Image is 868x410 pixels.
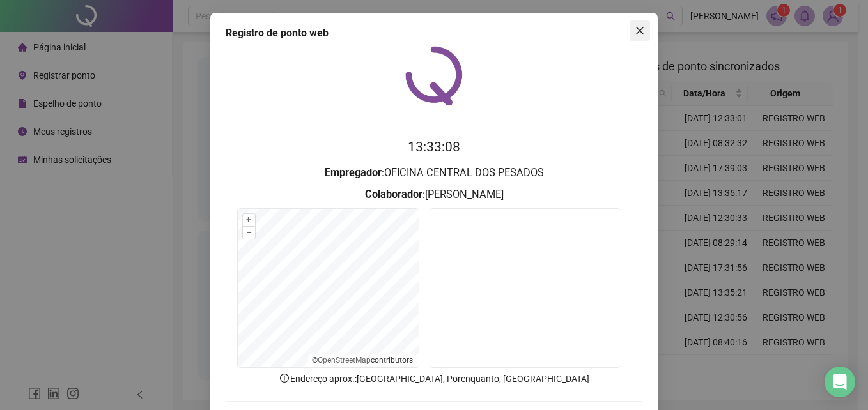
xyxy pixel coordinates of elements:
[408,139,460,155] time: 13:33:08
[825,367,855,397] div: Open Intercom Messenger
[365,188,422,201] strong: Colaborador
[226,186,642,203] h3: : [PERSON_NAME]
[318,356,371,365] a: OpenStreetMap
[279,372,290,384] span: info-circle
[243,214,255,226] button: +
[226,26,642,41] div: Registro de ponto web
[312,356,415,365] li: © contributors.
[635,26,645,36] span: close
[243,227,255,239] button: –
[226,372,642,386] p: Endereço aprox. : [GEOGRAPHIC_DATA], Porenquanto, [GEOGRAPHIC_DATA]
[325,167,382,179] strong: Empregador
[226,165,642,181] h3: : OFICINA CENTRAL DOS PESADOS
[405,46,463,105] img: QRPoint
[630,20,650,41] button: Close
